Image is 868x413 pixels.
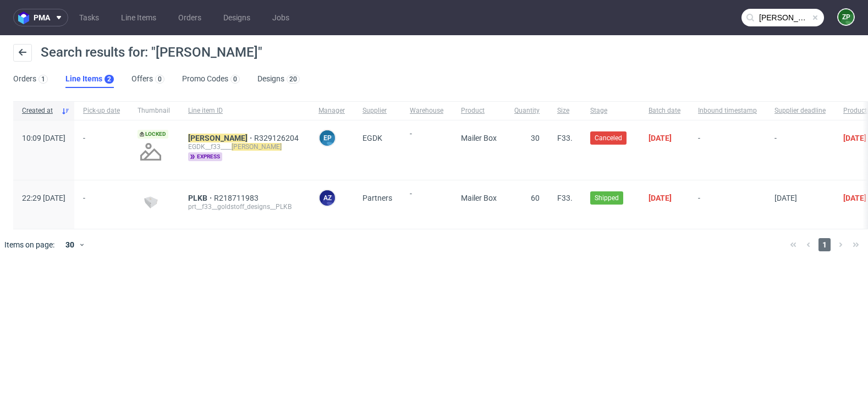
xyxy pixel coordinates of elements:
span: - [410,129,443,167]
span: F33. [557,134,573,142]
span: [DATE] [843,194,866,202]
a: Tasks [73,9,106,26]
a: Promo Codes0 [182,70,240,88]
figcaption: ZP [838,9,854,25]
a: Orders [172,9,208,26]
span: Locked [138,130,168,139]
span: 30 [531,134,540,142]
span: express [188,152,222,161]
figcaption: AZ [320,190,335,206]
a: Offers0 [131,70,164,88]
span: - [698,194,757,216]
a: Designs20 [257,70,300,88]
span: Pick-up date [83,106,120,115]
img: no_design.png [138,139,164,165]
span: F33. [557,194,573,202]
span: Supplier [362,106,392,115]
img: data [138,195,164,210]
span: - [698,134,757,167]
span: Inbound timestamp [698,106,757,115]
a: Jobs [266,9,296,26]
span: [DATE] [774,194,797,202]
span: Size [557,106,573,115]
div: 2 [107,75,111,83]
div: prt__f33__goldstoff_designs__PLKB [188,202,301,211]
span: 10:09 [DATE] [22,134,65,142]
div: EGDK__f33____ [188,142,301,151]
div: 1 [41,75,45,83]
span: Warehouse [410,106,443,115]
a: Orders1 [13,70,48,88]
span: EGDK [362,134,382,142]
span: Quantity [514,106,540,115]
a: Designs [217,9,257,26]
span: Shipped [595,193,619,203]
mark: [PERSON_NAME] [188,134,248,142]
mark: [PERSON_NAME] [232,143,282,151]
a: R218711983 [214,194,261,202]
span: [DATE] [649,194,672,202]
a: Line Items [114,9,163,26]
span: - [83,194,120,216]
span: Mailer Box [461,134,497,142]
span: - [83,134,120,167]
span: pma [34,14,50,21]
span: Product [461,106,497,115]
div: 30 [59,237,79,252]
span: [DATE] [649,134,672,142]
a: PLKB [188,194,214,202]
span: Created at [22,106,57,115]
a: R329126204 [254,134,301,142]
button: pma [13,9,68,26]
span: Line item ID [188,106,301,115]
span: Supplier deadline [774,106,826,115]
span: Search results for: "[PERSON_NAME]" [41,45,262,60]
span: Batch date [649,106,680,115]
span: Stage [590,106,631,115]
figcaption: EP [320,130,335,146]
div: 20 [289,75,297,83]
span: Partners [362,194,392,202]
span: Thumbnail [138,106,171,115]
span: Mailer Box [461,194,497,202]
span: 60 [531,194,540,202]
span: [DATE] [843,134,866,142]
div: 0 [233,75,237,83]
img: logo [18,12,34,24]
span: - [410,189,443,216]
span: Items on page: [4,239,54,250]
a: [PERSON_NAME] [188,134,254,142]
span: 1 [818,238,831,251]
span: Canceled [595,133,622,143]
a: Line Items2 [65,70,114,88]
span: 22:29 [DATE] [22,194,65,202]
span: - [774,134,826,167]
div: 0 [158,75,162,83]
span: Manager [318,106,345,115]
